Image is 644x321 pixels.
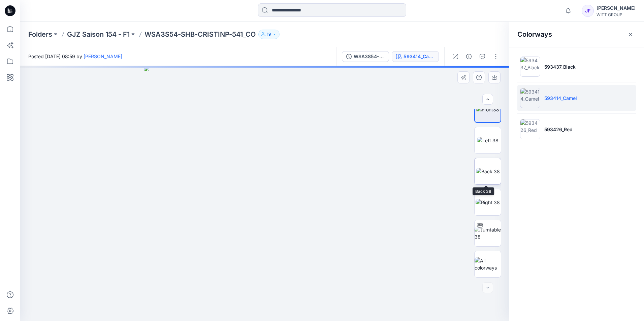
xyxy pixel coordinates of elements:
div: WITT GROUP [597,12,636,17]
button: WSA3S54-SHB-CRISTINP-541_CO [342,51,389,62]
div: WSA3S54-SHB-CRISTINP-541_CO [354,53,385,60]
p: 593437_Black [544,63,576,70]
p: 593426_Red [544,126,573,133]
p: 593414_Camel [544,95,577,102]
span: Posted [DATE] 08:59 by [28,53,122,60]
img: Left 38 [477,137,498,144]
button: Details [463,51,474,62]
a: GJZ Saison 154 - F1 [67,30,130,39]
img: eyJhbGciOiJIUzI1NiIsImtpZCI6IjAiLCJzbHQiOiJzZXMiLCJ0eXAiOiJKV1QifQ.eyJkYXRhIjp7InR5cGUiOiJzdG9yYW... [144,66,386,321]
img: Front38 [476,106,499,113]
a: [PERSON_NAME] [84,53,122,59]
p: WSA3S54-SHB-CRISTINP-541_CO [144,30,256,39]
p: 19 [267,31,271,38]
img: 593426_Red [520,119,540,139]
button: 19 [258,30,280,39]
a: Folders [28,30,52,39]
div: 593414_Camel [404,53,434,60]
img: Right 38 [476,199,500,206]
div: JF [582,5,594,17]
img: Back 38 [476,168,500,175]
img: 593414_Camel [520,88,540,108]
div: [PERSON_NAME] [597,4,636,12]
button: 593414_Camel [392,51,439,62]
h2: Colorways [517,30,552,38]
img: All colorways [475,257,501,271]
img: 593437_Black [520,57,540,77]
img: Turntable 38 [475,226,501,240]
